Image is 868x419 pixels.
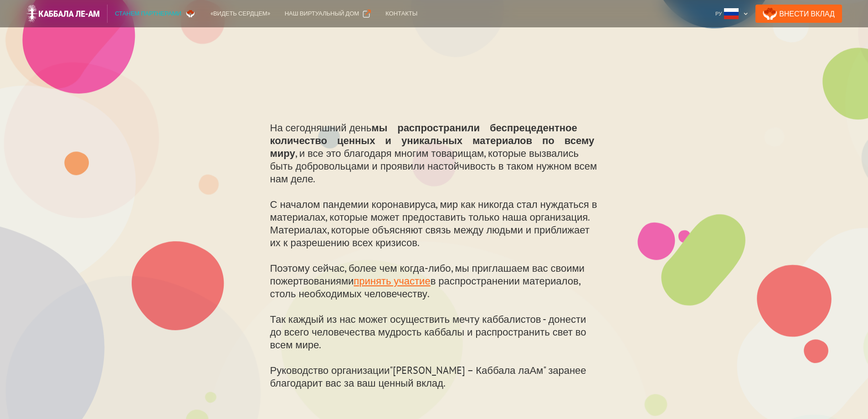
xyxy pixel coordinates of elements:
[115,9,181,18] div: Станем партнерами
[277,5,378,23] a: Наш виртуальный дом
[354,274,430,287] a: принять участие
[378,5,425,23] a: Контакты
[715,9,722,18] div: Ру
[285,9,359,18] div: Наш виртуальный дом
[203,5,277,23] a: «Видеть сердцем»
[270,121,598,389] p: На сегодняшний день , и все это благодаря многим товарищам, которые вызвались быть добровольцами ...
[755,5,842,23] a: Внести Вклад
[108,5,203,23] a: Станем партнерами
[270,121,595,160] strong: мы распространили беспрецедентное количество ценных и уникальных материалов по всему миру
[211,9,270,18] div: «Видеть сердцем»
[385,9,417,18] div: Контакты
[712,5,752,23] div: Ру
